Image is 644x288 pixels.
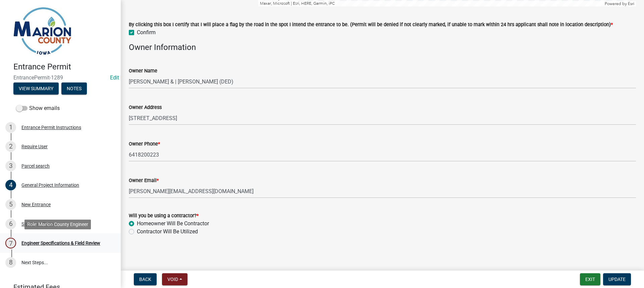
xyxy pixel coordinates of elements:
[129,142,160,147] label: Owner Phone
[139,277,151,282] span: Back
[61,86,87,92] wm-modal-confirm: Notes
[13,62,115,72] h4: Entrance Permit
[608,277,626,282] span: Update
[137,28,156,37] label: Confirm
[603,1,636,6] div: Powered by
[628,1,634,6] a: Esri
[5,180,16,190] div: 4
[5,141,16,152] div: 2
[13,86,59,92] wm-modal-confirm: Summary
[61,82,87,95] button: Notes
[129,69,157,73] label: Owner Name
[162,273,187,285] button: Void
[21,202,51,207] div: New Entrance
[21,125,81,130] div: Entrance Permit Instructions
[129,43,636,52] h4: Owner Information
[21,241,100,245] div: Engineer Specifications & Field Review
[5,257,16,268] div: 8
[5,122,16,133] div: 1
[167,277,178,282] span: Void
[137,220,209,228] label: Homeowner Will Be Contractor
[5,238,16,248] div: 7
[16,104,60,112] label: Show emails
[21,164,50,168] div: Parcel search
[21,144,48,149] div: Require User
[5,199,16,210] div: 5
[129,214,199,218] label: Will you be using a contractor?
[13,7,71,55] img: Marion County, Iowa
[13,74,107,81] span: EntrancePermit-1289
[134,273,157,285] button: Back
[137,228,198,236] label: Contractor Will Be Utilized
[24,220,91,229] div: Role: Marion County Engineer
[258,1,603,6] div: Maxar, Microsoft | Esri, HERE, Garmin, iPC
[129,22,613,27] label: By clicking this box I certify that I will place a flag by the road in the spot I intend the entr...
[110,74,119,81] wm-modal-confirm: Edit Application Number
[129,178,159,183] label: Owner Email
[13,82,59,95] button: View Summary
[21,183,79,187] div: General Project Information
[21,222,53,226] div: Signature Page
[129,105,162,110] label: Owner Address
[110,74,119,81] a: Edit
[5,219,16,229] div: 6
[5,161,16,171] div: 3
[603,273,631,285] button: Update
[580,273,600,285] button: Exit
